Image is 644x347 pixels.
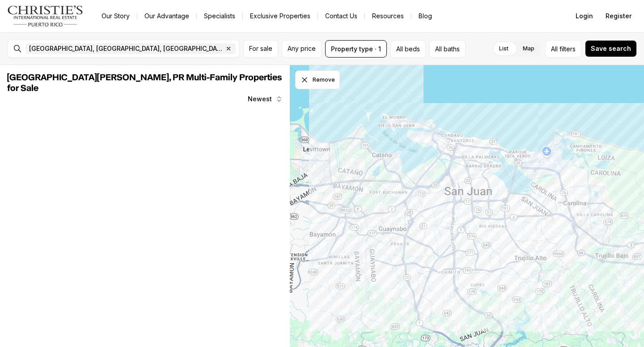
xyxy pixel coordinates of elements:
span: Register [606,12,631,20]
button: Contact Us [318,10,364,22]
span: Login [576,12,593,20]
span: For sale [249,45,272,52]
a: Blog [411,10,439,22]
button: Any price [282,40,322,58]
button: All baths [429,40,466,58]
a: Our Story [94,10,137,22]
a: Exclusive Properties [243,10,318,22]
a: Specialists [197,10,242,22]
span: Save search [591,45,631,52]
span: [GEOGRAPHIC_DATA], [GEOGRAPHIC_DATA], [GEOGRAPHIC_DATA] [29,45,223,52]
button: Dismiss drawing [295,70,340,89]
button: Register [600,7,637,25]
span: Newest [248,95,272,103]
span: filters [559,44,576,54]
button: Save search [585,40,637,57]
label: List [492,41,516,57]
label: Map [516,41,542,57]
img: logo [7,5,84,27]
span: Any price [288,45,316,52]
button: Property type · 1 [325,40,387,58]
button: All beds [390,40,426,58]
span: [GEOGRAPHIC_DATA][PERSON_NAME], PR Multi-Family Properties for Sale [7,73,282,93]
a: Resources [365,10,411,22]
span: All [551,44,558,54]
a: Our Advantage [137,10,196,22]
button: Newest [242,90,288,108]
button: Login [570,7,598,25]
button: Allfilters [545,40,581,58]
button: For sale [243,40,278,58]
